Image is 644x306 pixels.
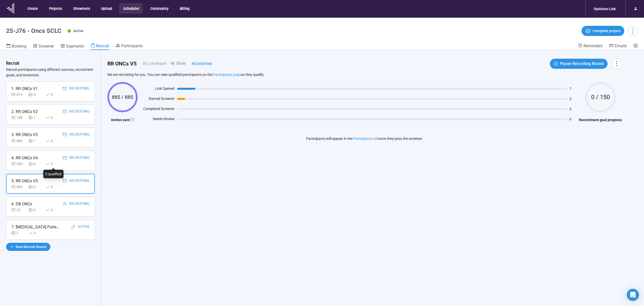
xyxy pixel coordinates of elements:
[167,61,186,67] div: $NaN
[63,110,67,114] span: mail
[569,107,576,111] span: 0
[569,97,576,101] span: 3
[609,43,627,49] a: Emails
[107,72,622,77] p: We are recruiting for you. You can view qualified participants on the as they qualify.
[11,178,38,184] div: 5. RR ONCs V5
[29,230,44,236] div: 0
[46,92,61,97] div: 0
[73,29,84,33] span: Active
[306,136,423,141] p: Participants will appear in the once they pass the screener.
[10,245,14,249] span: plus
[107,95,138,100] span: 885 / 885
[137,62,146,65] span: mail
[569,87,576,91] span: 7
[69,132,90,138] div: Recruiting
[581,26,624,36] button: Complete project
[63,202,67,206] span: user
[121,43,143,48] span: Participants
[29,92,44,97] div: 0
[213,73,241,77] a: Participants page
[91,43,109,50] a: Recruit
[140,86,175,93] div: Link Opened
[63,86,67,91] span: mail
[60,43,84,50] a: Segments
[12,44,26,49] span: Booking
[627,289,639,301] div: Open Intercom Messenger
[119,3,143,14] button: Scheduler
[11,85,38,92] div: 1. RR ONCs V1
[43,170,64,178] div: 0 qualified
[107,117,138,123] h4: Invites sent
[11,92,27,97] div: 819
[591,4,619,14] div: Opinions Link
[29,184,44,190] div: 0
[560,60,604,67] span: Pause Recruiting Round
[615,43,627,48] span: Emails
[46,115,61,120] div: 0
[78,224,90,230] div: Active
[140,96,175,103] div: Started Screener
[33,43,54,50] a: Screener
[140,116,175,124] div: Needs Review
[46,138,61,144] div: 0
[11,207,27,213] div: 25
[146,61,167,67] div: List Import
[612,59,622,69] button: more
[11,155,38,161] div: 4. RR ONCs V4
[69,85,90,92] div: Recruiting
[63,179,67,183] span: mail
[569,117,576,121] span: 0
[146,3,172,14] button: Community
[186,61,212,67] div: Recruiting
[6,60,19,67] h3: Recruit
[11,230,27,236] div: 2
[69,108,90,115] div: Recruiting
[116,43,143,49] a: Participants
[69,155,90,161] div: Recruiting
[140,106,175,114] div: Completed Screener
[16,244,46,250] span: New Recruit Round
[38,44,54,49] span: Screener
[613,60,620,67] span: more
[584,43,603,48] span: Reminders
[6,67,95,78] p: Recruit participants using different sources, recruitment goals, and incentives.
[29,138,44,144] div: 1
[131,118,134,121] span: question-circle
[69,3,93,14] button: Showreels
[11,108,38,115] div: 2. RR ONCs V2
[554,62,558,66] span: pause-circle
[585,94,616,100] span: 0 / 150
[97,3,116,14] button: Upload
[63,156,67,160] span: mail
[69,201,90,207] div: Recruiting
[11,161,27,167] div: 950
[628,26,638,36] button: more
[107,60,137,68] h2: RR ONCs V5
[96,43,109,48] span: Recruit
[176,3,193,14] button: Billing
[6,243,50,251] button: plusNew Recruit Round
[6,43,26,50] a: Booking
[23,3,41,14] button: Create
[629,27,636,34] span: more
[11,138,27,144] div: 886
[63,133,67,137] span: mail
[46,161,61,167] div: 0
[11,201,32,207] div: 6. DB ONCs
[46,207,61,213] div: 0
[45,3,66,14] button: Projects
[11,224,59,230] div: 7. [MEDICAL_DATA] Patients
[578,43,603,49] a: Reminders
[579,117,622,123] h4: Recruitment goal progress
[11,132,38,138] div: 3. RR ONCs V3
[11,184,27,190] div: 885
[46,184,61,190] div: 0
[6,27,61,34] h1: 25-J76 - Oncs SCLC
[66,44,84,49] span: Segments
[11,115,27,120] div: 788
[29,161,44,167] div: 0
[353,137,379,141] a: Participants tab
[29,207,44,213] div: 0
[550,59,608,69] button: pause-circlePause Recruiting Round
[69,178,90,184] div: Recruiting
